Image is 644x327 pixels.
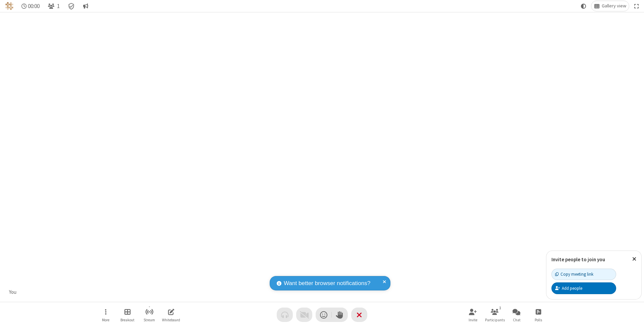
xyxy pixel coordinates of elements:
[485,305,505,324] button: Open participant list
[551,256,605,263] label: Invite people to join you
[351,308,367,322] button: End or leave meeting
[28,3,40,9] span: 00:00
[316,308,332,322] button: Send a reaction
[80,1,91,11] button: Conversation
[45,1,62,11] button: Open participant list
[591,1,629,11] button: Change layout
[102,318,109,322] span: More
[162,318,180,322] span: Whiteboard
[602,3,626,9] span: Gallery view
[497,305,503,311] div: 1
[551,282,616,294] button: Add people
[535,318,542,322] span: Polls
[65,1,78,11] div: Meeting details Encryption enabled
[332,308,348,322] button: Raise hand
[139,305,159,324] button: Start streaming
[161,305,181,324] button: Open shared whiteboard
[7,288,19,296] div: You
[555,271,593,277] div: Copy meeting link
[551,269,616,280] button: Copy meeting link
[5,2,13,10] img: QA Selenium DO NOT DELETE OR CHANGE
[120,318,135,322] span: Breakout
[144,318,155,322] span: Stream
[513,318,521,322] span: Chat
[463,305,483,324] button: Invite participants (⌘+Shift+I)
[277,308,293,322] button: Audio problem - check your Internet connection or call by phone
[469,318,477,322] span: Invite
[485,318,505,322] span: Participants
[284,279,370,288] span: Want better browser notifications?
[19,1,43,11] div: Timer
[528,305,548,324] button: Open poll
[57,3,60,9] span: 1
[578,1,589,11] button: Using system theme
[96,305,116,324] button: Open menu
[296,308,312,322] button: Video
[506,305,527,324] button: Open chat
[627,251,641,267] button: Close popover
[632,1,642,11] button: Fullscreen
[117,305,138,324] button: Manage Breakout Rooms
